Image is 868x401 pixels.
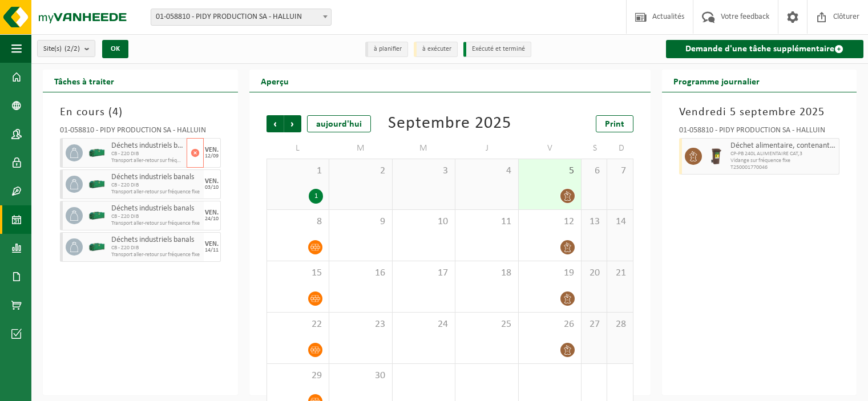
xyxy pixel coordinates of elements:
count: (2/2) [64,45,80,52]
td: S [582,138,607,159]
span: Précédent [267,115,284,132]
span: 6 [587,165,601,177]
div: 01-058810 - PIDY PRODUCTION SA - HALLUIN [60,127,221,138]
span: Déchets industriels banals [111,204,201,213]
a: Demande d'une tâche supplémentaire [666,40,864,58]
span: T250001770046 [730,164,837,171]
span: 24 [398,318,450,331]
span: 12 [524,216,576,228]
span: 28 [613,318,627,331]
h3: Vendredi 5 septembre 2025 [679,104,840,121]
a: Print [596,115,633,132]
span: 13 [587,216,601,228]
div: aujourd'hui [307,115,371,132]
div: 12/09 [205,153,219,159]
li: Exécuté et terminé [463,42,531,57]
td: V [519,138,582,159]
h2: Tâches à traiter [43,70,126,92]
span: CB - Z20 DIB [111,245,201,252]
div: 1 [309,189,323,204]
span: 18 [461,267,512,280]
img: HK-XZ-20-GN-00 [88,207,106,224]
span: Transport aller-retour sur fréquence fixe [111,252,201,258]
span: Site(s) [43,40,80,58]
span: 8 [273,216,324,228]
span: 19 [524,267,576,280]
span: 20 [587,267,601,280]
span: Suivant [284,115,301,132]
div: 14/11 [205,248,219,253]
span: 2 [335,165,386,177]
h2: Aperçu [249,70,300,92]
span: 1 [273,165,324,177]
span: 4 [112,107,119,118]
img: HK-XZ-20-GN-00 [88,144,106,161]
span: Déchets industriels banals [111,141,184,151]
td: L [267,138,330,159]
div: VEN. [205,147,219,153]
span: 21 [613,267,627,280]
td: J [455,138,519,159]
li: à planifier [365,42,408,57]
span: CB - Z20 DIB [111,213,201,220]
div: Septembre 2025 [388,115,511,132]
span: CB - Z20 DIB [111,151,184,157]
span: Transport aller-retour sur fréquence fixe [111,220,201,227]
span: 25 [461,318,512,331]
img: WB-0240-HPE-BN-01 [708,148,725,165]
div: 03/10 [205,185,219,191]
span: CP-PB 240L ALIMENTAIRE CAT,3 [730,151,837,157]
span: 4 [461,165,512,177]
span: Déchets industriels banals [111,236,201,245]
div: VEN. [205,209,219,216]
span: 01-058810 - PIDY PRODUCTION SA - HALLUIN [151,9,331,25]
span: 3 [398,165,450,177]
span: 23 [335,318,386,331]
span: 16 [335,267,386,280]
div: 01-058810 - PIDY PRODUCTION SA - HALLUIN [679,127,840,138]
span: Vidange sur fréquence fixe [730,157,837,164]
td: M [329,138,393,159]
span: 10 [398,216,450,228]
div: 24/10 [205,216,219,222]
div: VEN. [205,178,219,185]
td: D [607,138,633,159]
h2: Programme journalier [662,70,771,92]
img: HK-XZ-20-GN-00 [88,176,106,193]
button: OK [102,40,128,58]
span: 7 [613,165,627,177]
span: 15 [273,267,324,280]
span: 29 [273,370,324,382]
span: 5 [524,165,576,177]
h3: En cours ( ) [60,104,221,121]
img: HK-XZ-20-GN-00 [88,238,106,256]
span: CB - Z20 DIB [111,182,201,189]
span: 27 [587,318,601,331]
span: Transport aller-retour sur fréquence fixe [111,189,201,196]
span: 26 [524,318,576,331]
span: 22 [273,318,324,331]
span: 01-058810 - PIDY PRODUCTION SA - HALLUIN [151,9,332,26]
span: 11 [461,216,512,228]
span: 30 [335,370,386,382]
td: M [393,138,456,159]
span: Déchet alimentaire, contenant des produits d'origine animale, emballage mélangé (sans verre), cat 3 [730,141,837,151]
span: Déchets industriels banals [111,173,201,182]
button: Site(s)(2/2) [37,40,95,57]
span: Print [605,120,624,129]
div: VEN. [205,241,219,248]
span: Transport aller-retour sur fréquence fixe [111,157,184,164]
li: à exécuter [414,42,458,57]
span: 14 [613,216,627,228]
span: 17 [398,267,450,280]
span: 9 [335,216,386,228]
